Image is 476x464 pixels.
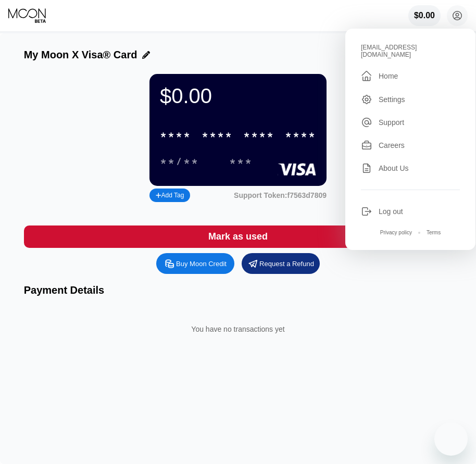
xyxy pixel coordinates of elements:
[24,284,453,296] div: Payment Details
[234,191,327,199] div: Support Token:f7563d7809
[24,49,137,61] div: My Moon X Visa® Card
[156,253,234,274] div: Buy Moon Credit
[160,84,316,108] div: $0.00
[379,118,404,127] div: Support
[242,253,320,274] div: Request a Refund
[234,191,327,199] div: Support Token: f7563d7809
[379,72,398,80] div: Home
[24,225,453,248] div: Mark as used
[176,259,227,268] div: Buy Moon Credit
[361,44,460,58] div: [EMAIL_ADDRESS][DOMAIN_NAME]
[361,70,460,82] div: Home
[361,117,460,128] div: Support
[156,192,184,199] div: Add Tag
[380,230,412,235] div: Privacy policy
[361,94,460,105] div: Settings
[379,164,409,172] div: About Us
[434,422,468,456] iframe: Button to launch messaging window
[379,141,405,149] div: Careers
[361,140,460,151] div: Careers
[259,259,314,268] div: Request a Refund
[414,11,435,20] div: $0.00
[361,70,372,82] div: 
[379,207,403,216] div: Log out
[149,189,190,202] div: Add Tag
[361,206,460,217] div: Log out
[408,5,441,26] div: $0.00
[208,231,268,243] div: Mark as used
[427,230,441,235] div: Terms
[361,162,460,174] div: About Us
[379,95,405,104] div: Settings
[32,315,444,344] div: You have no transactions yet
